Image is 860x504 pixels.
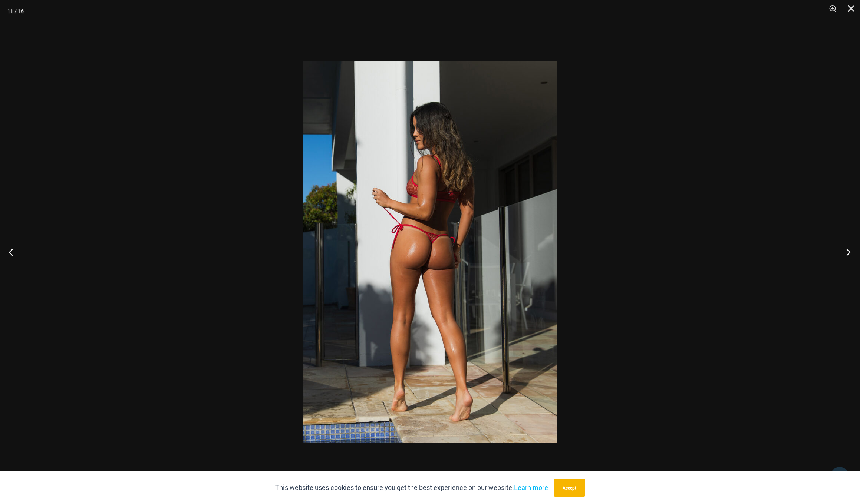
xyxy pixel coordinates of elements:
[303,61,557,443] img: Summer Storm Red 332 Crop Top 456 Micro 03
[7,6,24,17] div: 11 / 16
[275,482,548,493] p: This website uses cookies to ensure you get the best experience on our website.
[514,483,548,492] a: Learn more
[832,233,860,271] button: Next
[554,479,585,497] button: Accept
